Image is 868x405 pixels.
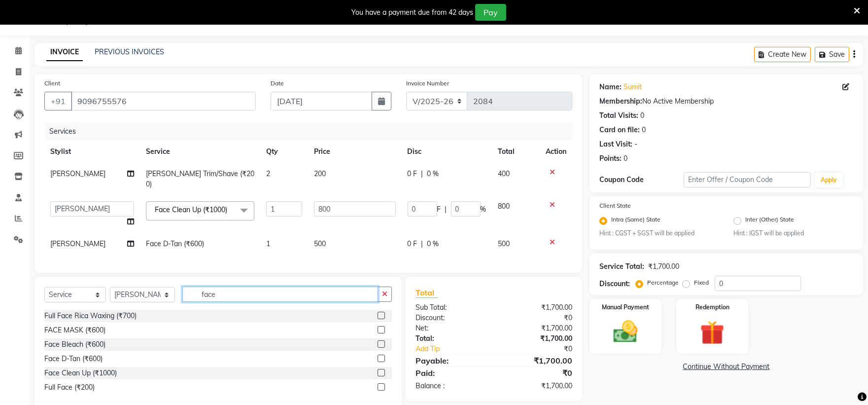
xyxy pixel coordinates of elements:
a: PREVIOUS INVOICES [95,47,164,56]
label: Inter (Other) State [745,215,794,227]
span: | [421,239,423,249]
label: Date [271,79,284,88]
div: Paid: [408,367,494,379]
div: Points: [599,153,622,164]
a: INVOICE [46,43,83,61]
div: FACE MASK (₹600) [44,325,105,335]
div: Last Visit: [599,139,632,149]
button: Create New [754,47,811,62]
span: 2 [266,169,270,178]
button: Apply [815,173,843,187]
div: Service Total: [599,261,644,272]
span: 0 F [408,169,417,179]
div: Payable: [408,355,494,367]
span: 1 [266,239,270,248]
div: - [634,139,637,149]
label: Client [44,79,60,88]
div: ₹1,700.00 [494,323,580,333]
img: _cash.svg [606,318,645,346]
div: ₹1,700.00 [648,261,679,272]
span: Face D-Tan (₹600) [146,239,204,248]
div: 0 [642,125,646,135]
span: 800 [498,202,510,211]
div: ₹1,700.00 [494,333,580,344]
span: F [437,204,441,215]
span: 500 [314,239,326,248]
span: | [445,204,447,215]
label: Intra (Same) State [611,215,660,227]
span: Face Clean Up (₹1000) [155,205,227,214]
div: Total: [408,333,494,344]
div: 0 [640,110,644,121]
span: [PERSON_NAME] [50,239,105,248]
small: Hint : IGST will be applied [733,229,853,238]
input: Search or Scan [182,287,379,302]
th: Service [140,141,260,163]
label: Invoice Number [406,79,449,88]
div: ₹0 [494,367,580,379]
div: Face Bleach (₹600) [44,339,105,350]
div: No Active Membership [599,96,853,107]
th: Disc [402,141,492,163]
div: ₹1,700.00 [494,381,580,391]
a: Add Tip [408,344,508,354]
button: Pay [475,4,506,21]
label: Client State [599,201,631,210]
div: Sub Total: [408,302,494,313]
th: Total [492,141,540,163]
div: ₹1,700.00 [494,302,580,313]
span: 0 % [427,239,439,249]
div: Face Clean Up (₹1000) [44,368,117,378]
th: Qty [260,141,308,163]
div: Membership: [599,96,642,107]
label: Redemption [695,303,729,312]
span: [PERSON_NAME] [50,169,105,178]
div: Total Visits: [599,110,638,121]
div: Discount: [599,279,630,289]
th: Action [540,141,572,163]
img: _gift.svg [693,318,732,348]
div: ₹0 [494,313,580,323]
div: Discount: [408,313,494,323]
small: Hint : CGST + SGST will be applied [599,229,719,238]
input: Enter Offer / Coupon Code [684,172,811,187]
label: Percentage [647,278,679,287]
div: 0 [624,153,627,164]
div: ₹1,700.00 [494,355,580,367]
span: 0 % [427,169,439,179]
span: | [421,169,423,179]
div: Services [45,122,580,141]
div: Full Face (₹200) [44,382,95,393]
span: Total [416,288,438,298]
div: Full Face Rica Waxing (₹700) [44,311,137,321]
th: Stylist [44,141,140,163]
button: Save [815,47,849,62]
div: Net: [408,323,494,333]
th: Price [308,141,401,163]
span: 0 F [408,239,417,249]
div: Card on file: [599,125,640,135]
span: [PERSON_NAME] Trim/Shave (₹200) [146,169,254,188]
label: Manual Payment [602,303,649,312]
a: Continue Without Payment [591,362,861,372]
label: Fixed [694,278,709,287]
input: Search by Name/Mobile/Email/Code [71,92,256,110]
span: % [481,204,486,215]
div: Balance : [408,381,494,391]
a: Sumit [624,82,642,92]
div: Face D-Tan (₹600) [44,354,103,364]
span: 400 [498,169,510,178]
div: You have a payment due from 42 days [351,7,473,18]
a: x [227,205,232,214]
div: Coupon Code [599,175,684,185]
button: +91 [44,92,72,110]
span: 500 [498,239,510,248]
div: Name: [599,82,622,92]
span: 200 [314,169,326,178]
div: ₹0 [508,344,580,354]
